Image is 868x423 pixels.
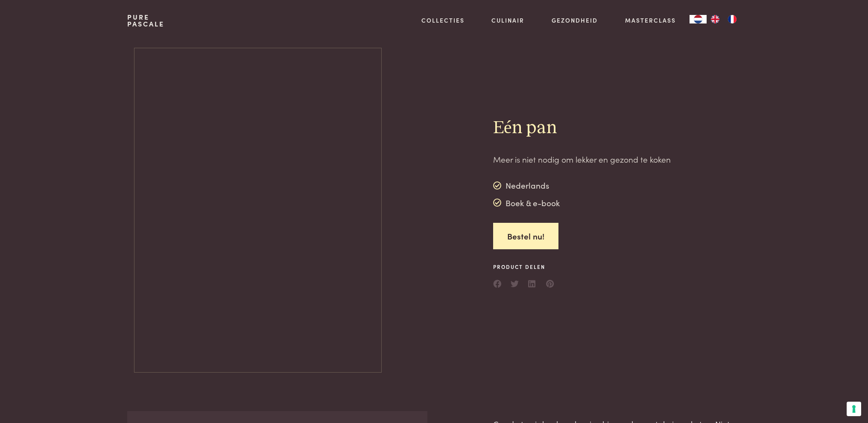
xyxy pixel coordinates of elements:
[847,402,861,416] button: Uw voorkeuren voor toestemming voor trackingtechnologieën
[625,16,676,25] a: Masterclass
[493,153,671,166] p: Meer is niet nodig om lekker en gezond te koken
[127,14,164,27] a: PurePascale
[493,117,671,140] h2: Eén pan
[724,15,741,23] a: FR
[493,223,558,250] a: Bestel nu!
[493,196,560,209] div: Boek & e-book
[690,15,707,23] div: Language
[690,15,707,23] a: NL
[491,16,524,25] a: Culinair
[707,15,741,23] ul: Language list
[421,16,465,25] a: Collecties
[690,15,741,23] aside: Language selected: Nederlands
[493,179,560,192] div: Nederlands
[707,15,724,23] a: EN
[493,263,555,271] span: Product delen
[552,16,598,25] a: Gezondheid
